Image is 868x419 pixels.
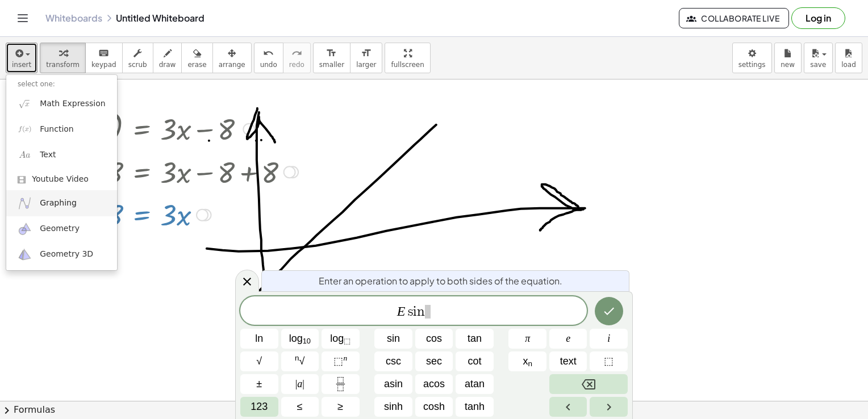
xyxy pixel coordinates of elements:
[465,399,485,414] span: tanh
[835,43,862,73] button: load
[181,43,212,73] button: erase
[604,354,614,369] span: ⬚
[283,43,311,73] button: redoredo
[391,61,424,69] span: fullscreen
[18,222,32,236] img: ggb-geometry.svg
[251,399,268,414] span: 123
[415,351,453,371] button: Secant
[6,116,117,142] a: Function
[456,329,494,349] button: Tangent
[32,174,89,185] span: Youtube Video
[6,168,117,191] a: Youtube Video
[356,61,376,69] span: larger
[415,329,453,349] button: Cosine
[841,61,856,69] span: load
[456,351,494,371] button: Cotangent
[415,397,453,417] button: Hyperbolic cosine
[344,337,350,345] sub: ⬚
[322,397,360,417] button: Greater than or equal
[6,190,117,216] a: Graphing
[468,331,482,346] span: tan
[281,374,319,394] button: Absolute value
[240,397,278,417] button: Default keyboard
[6,43,37,73] button: insert
[302,378,304,389] span: |
[91,61,116,69] span: keypad
[385,43,430,73] button: fullscreen
[240,351,278,371] button: Square root
[374,397,412,417] button: Hyperbolic sine
[386,354,401,369] span: csc
[426,331,442,346] span: cos
[40,149,56,161] span: Text
[159,61,176,69] span: draw
[219,61,245,69] span: arrange
[46,61,80,69] span: transform
[18,122,32,136] img: f_x.png
[40,98,105,110] span: Math Expression
[295,354,299,362] sup: n
[281,329,319,349] button: Logarithm
[6,216,117,242] a: Geometry
[40,198,77,209] span: Graphing
[508,329,546,349] button: π
[456,397,494,417] button: Hyperbolic tangent
[6,142,117,167] a: Text
[40,124,74,135] span: Function
[397,304,406,319] var: E
[319,61,344,69] span: smaller
[508,351,546,371] button: Subscript
[281,397,319,417] button: Less than or equal
[590,397,628,417] button: Right arrow
[468,354,482,369] span: cot
[240,374,278,394] button: Plus minus
[456,374,494,394] button: Arctangent
[18,148,32,162] img: Aa.png
[212,43,252,73] button: arrange
[374,351,412,371] button: Cosecant
[417,305,425,319] var: n
[791,7,845,29] button: Log in
[774,43,802,73] button: new
[313,43,350,73] button: format_sizesmaller
[12,61,31,69] span: insert
[85,43,123,73] button: keyboardkeypad
[45,12,102,24] a: Whiteboards
[255,331,263,346] span: ln
[590,351,628,371] button: Placeholder
[549,329,587,349] button: e
[289,61,304,69] span: redo
[18,97,32,111] img: sqrt_x.png
[187,61,206,69] span: erase
[337,399,343,414] span: ≥
[415,374,453,394] button: Arccosine
[406,305,414,319] var: s
[254,43,283,73] button: undoundo
[122,43,153,73] button: scrub
[465,376,485,392] span: atan
[297,399,303,414] span: ≤
[333,355,343,367] span: ⬚
[560,354,577,369] span: text
[679,8,789,28] button: Collaborate Live
[40,249,93,260] span: Geometry 3D
[18,196,32,210] img: ggb-graphing.svg
[260,61,277,69] span: undo
[295,354,304,369] span: √
[295,378,298,389] span: |
[6,78,117,91] li: select one:
[413,305,417,319] var: i
[387,331,400,346] span: sin
[153,43,182,73] button: draw
[732,43,772,73] button: settings
[738,61,766,69] span: settings
[263,47,274,60] i: undo
[256,354,262,369] span: √
[523,354,532,369] span: x
[528,359,532,368] sub: n
[384,376,403,392] span: asin
[98,47,109,60] i: keyboard
[289,331,311,346] span: log
[295,376,304,392] span: a
[688,13,779,23] span: Collaborate Live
